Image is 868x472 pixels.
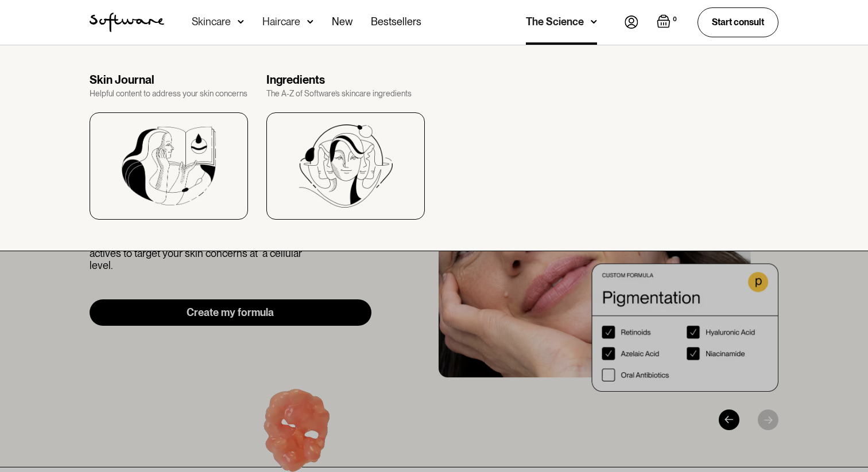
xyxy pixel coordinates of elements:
div: Skincare [192,16,231,28]
div: Helpful content to address your skin concerns [90,89,248,99]
a: Open empty cart [657,14,679,30]
div: Ingredients [266,73,425,87]
div: 0 [671,14,679,25]
a: Skin JournalHelpful content to address your skin concerns [90,73,248,220]
img: arrow down [591,16,597,28]
a: home [90,13,164,32]
a: IngredientsThe A-Z of Software’s skincare ingredients [266,73,425,220]
div: Haircare [262,16,300,28]
div: The A-Z of Software’s skincare ingredients [266,89,425,99]
div: Skin Journal [90,73,248,87]
img: arrow down [307,16,313,28]
img: arrow down [238,16,244,28]
a: Start consult [697,7,778,37]
div: The Science [526,16,584,28]
img: Software Logo [90,13,164,32]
